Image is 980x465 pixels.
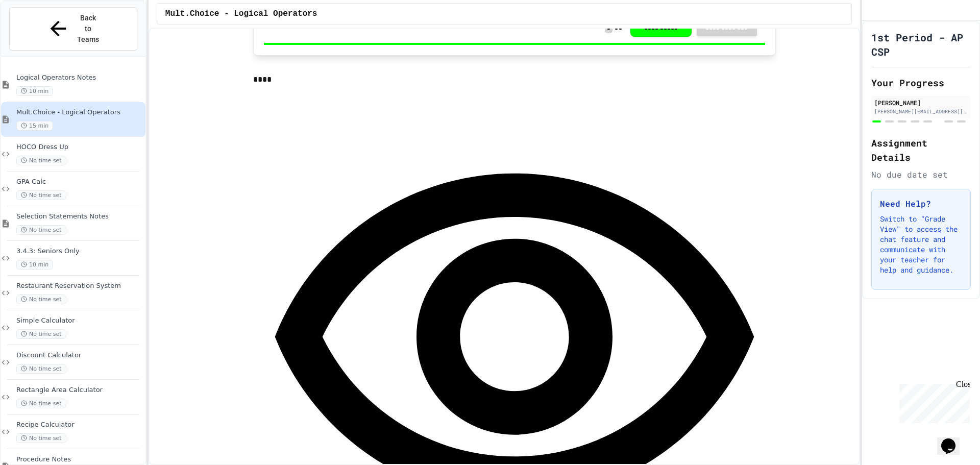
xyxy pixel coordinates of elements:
[16,329,66,339] span: No time set
[16,260,53,270] span: 10 min
[76,13,100,45] span: Back to Teams
[16,316,143,325] span: Simple Calculator
[16,143,143,152] span: HOCO Dress Up
[16,108,143,117] span: Mult.Choice - Logical Operators
[16,86,53,96] span: 10 min
[16,247,143,256] span: 3.4.3: Seniors Only
[874,98,968,107] div: [PERSON_NAME]
[880,214,962,275] p: Switch to "Grade View" to access the chat feature and communicate with your teacher for help and ...
[874,108,968,115] div: [PERSON_NAME][EMAIL_ADDRESS][PERSON_NAME][DOMAIN_NAME]
[16,399,66,408] span: No time set
[937,424,970,455] iframe: chat widget
[895,380,970,423] iframe: chat widget
[16,433,66,443] span: No time set
[16,455,143,464] span: Procedure Notes
[16,421,143,429] span: Recipe Calculator
[16,364,66,374] span: No time set
[4,4,70,65] div: Chat with us now!Close
[16,386,143,395] span: Rectangle Area Calculator
[9,7,137,51] button: Back to Teams
[16,121,53,131] span: 15 min
[16,190,66,200] span: No time set
[16,282,143,290] span: Restaurant Reservation System
[871,168,971,181] div: No due date set
[165,8,317,20] span: Mult.Choice - Logical Operators
[16,156,66,165] span: No time set
[880,198,962,210] h3: Need Help?
[16,178,143,186] span: GPA Calc
[16,225,66,235] span: No time set
[16,74,143,82] span: Logical Operators Notes
[871,136,971,164] h2: Assignment Details
[16,295,66,304] span: No time set
[871,76,971,90] h2: Your Progress
[16,351,143,360] span: Discount Calculator
[871,30,971,59] h1: 1st Period - AP CSP
[16,212,143,221] span: Selection Statements Notes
